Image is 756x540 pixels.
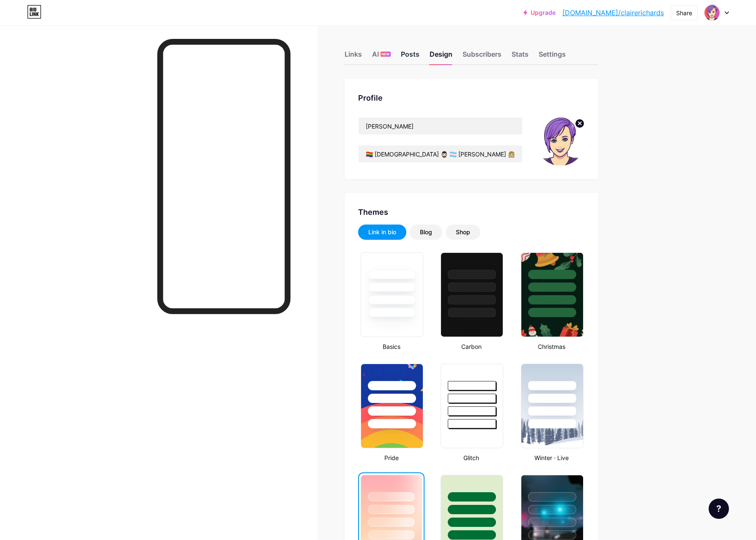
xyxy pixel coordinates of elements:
div: Glitch [438,453,504,462]
div: Settings [539,49,566,64]
div: Basics [358,342,425,351]
div: Design [430,49,452,64]
div: Profile [358,92,585,104]
input: Bio [359,145,522,162]
div: Subscribers [463,49,501,64]
a: Upgrade [523,9,556,16]
div: Pride [358,453,425,462]
div: Posts [401,49,419,64]
div: Link in bio [368,228,396,236]
div: Shop [456,228,470,236]
a: [DOMAIN_NAME]/clairerichards [562,8,664,18]
div: Carbon [438,342,504,351]
div: Winter · Live [518,453,585,462]
img: princessclarabella [536,117,585,166]
img: princessclarabella [704,5,720,21]
div: Blog [420,228,432,236]
div: Themes [358,206,585,218]
div: Share [676,8,692,17]
input: Name [359,118,522,134]
span: NEW [381,52,389,57]
div: Christmas [518,342,585,351]
div: Stats [512,49,529,64]
div: Links [345,49,362,64]
div: AI [372,49,391,64]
